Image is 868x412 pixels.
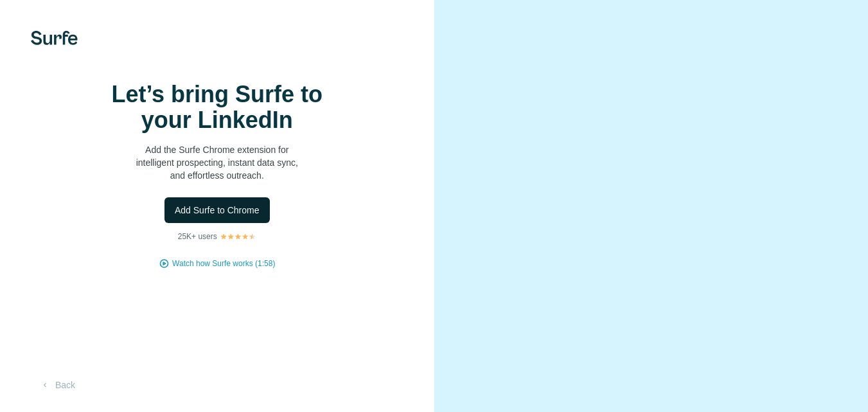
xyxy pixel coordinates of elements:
button: Add Surfe to Chrome [164,197,270,223]
button: Back [31,373,84,397]
p: Add the Surfe Chrome extension for intelligent prospecting, instant data sync, and effortless out... [89,143,346,182]
img: Surfe's logo [31,31,78,45]
h1: Let’s bring Surfe to your LinkedIn [89,82,346,133]
p: 25K+ users [178,231,217,242]
button: Watch how Surfe works (1:58) [172,258,275,269]
span: Add Surfe to Chrome [175,204,260,217]
img: Rating Stars [220,233,256,240]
